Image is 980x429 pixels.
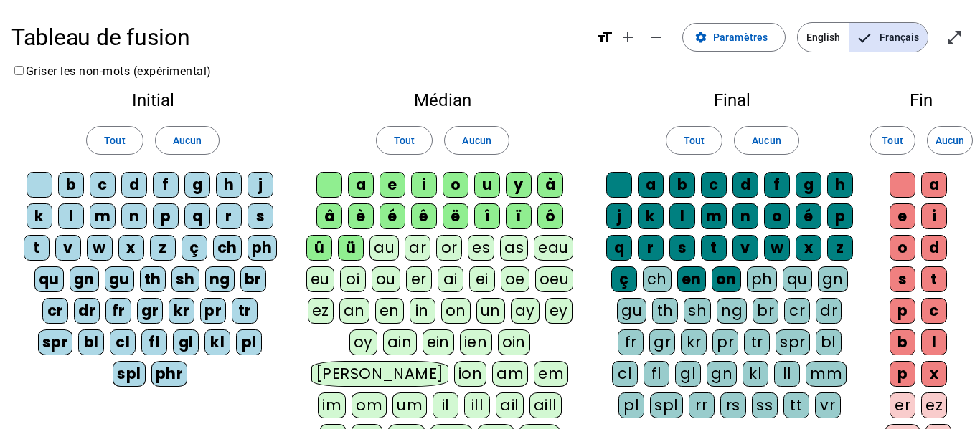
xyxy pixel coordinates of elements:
div: t [701,235,727,261]
div: ain [383,329,417,355]
div: b [669,172,695,198]
div: pr [712,329,738,355]
div: f [764,172,790,198]
div: a [638,172,664,198]
div: k [638,203,664,229]
div: s [248,203,273,229]
div: d [121,172,147,198]
div: q [184,203,210,229]
div: s [669,235,695,261]
h1: Tableau de fusion [11,14,585,60]
div: pl [618,392,644,418]
div: o [764,203,790,229]
div: gu [105,266,134,292]
div: ç [182,235,207,261]
div: à [537,172,563,198]
div: ü [338,235,364,261]
button: Tout [666,126,722,155]
div: n [732,203,758,229]
div: spl [650,392,683,418]
div: aill [529,392,562,418]
div: th [140,266,166,292]
div: x [118,235,144,261]
div: ei [469,266,495,292]
h2: Médian [306,92,579,109]
div: p [890,298,915,324]
span: Tout [882,132,903,149]
div: cr [42,298,68,324]
div: m [90,203,116,229]
div: ç [611,266,637,292]
span: Français [849,23,928,52]
div: [PERSON_NAME] [311,361,448,387]
div: es [468,235,494,261]
button: Aucun [155,126,220,155]
div: e [890,203,915,229]
div: è [348,203,374,229]
div: spr [38,329,73,355]
span: Aucun [936,132,964,149]
div: sh [171,266,199,292]
div: en [375,298,404,324]
div: dr [74,298,100,324]
span: Aucun [173,132,202,149]
span: Paramètres [713,29,768,46]
label: Griser les non-mots (expérimental) [11,64,212,78]
div: il [433,392,458,418]
div: a [348,172,374,198]
button: Aucun [927,126,973,155]
h2: Final [603,92,862,109]
mat-icon: format_size [596,29,613,46]
mat-button-toggle-group: Language selection [797,22,928,52]
div: î [474,203,500,229]
div: w [87,235,113,261]
div: br [753,298,778,324]
div: b [58,172,84,198]
div: j [606,203,632,229]
mat-icon: remove [648,29,665,46]
div: ou [372,266,400,292]
div: gn [818,266,848,292]
div: n [121,203,147,229]
div: p [890,361,915,387]
div: spr [776,329,810,355]
div: u [474,172,500,198]
div: ion [454,361,487,387]
div: e [380,172,405,198]
div: ng [205,266,235,292]
div: r [216,203,242,229]
div: pr [200,298,226,324]
div: tt [783,392,809,418]
div: w [764,235,790,261]
div: ê [411,203,437,229]
span: Tout [104,132,125,149]
button: Paramètres [682,23,786,52]
span: Aucun [462,132,491,149]
div: d [732,172,758,198]
h2: Initial [23,92,283,109]
div: ch [213,235,242,261]
div: kl [743,361,768,387]
span: Tout [394,132,415,149]
div: vr [815,392,841,418]
div: ein [423,329,455,355]
div: y [506,172,532,198]
button: Aucun [444,126,509,155]
div: in [410,298,435,324]
div: on [712,266,741,292]
div: oin [498,329,531,355]
div: bl [78,329,104,355]
div: g [796,172,821,198]
mat-icon: add [619,29,636,46]
div: fl [644,361,669,387]
div: r [638,235,664,261]
div: ô [537,203,563,229]
div: rr [689,392,715,418]
div: rs [720,392,746,418]
div: ng [717,298,747,324]
div: ey [545,298,573,324]
div: oi [340,266,366,292]
div: oe [501,266,529,292]
div: phr [151,361,188,387]
div: gn [707,361,737,387]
